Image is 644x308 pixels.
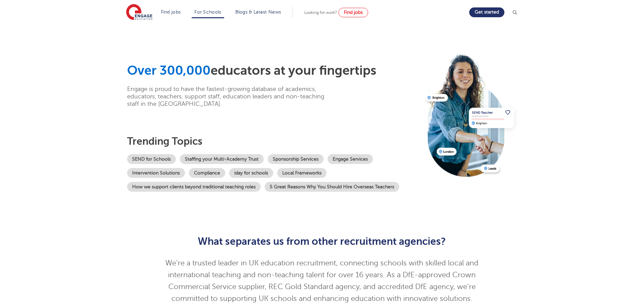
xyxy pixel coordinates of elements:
h2: What separates us from other recruitment agencies? [156,236,488,247]
a: Engage Services [328,154,373,164]
p: We’re a trusted leader in UK education recruitment, connecting schools with skilled local and int... [156,257,488,305]
span: Looking for work? [304,10,337,15]
a: Intervention Solutions [127,168,185,178]
a: Find jobs [338,8,368,17]
a: SEND for Schools [127,154,176,164]
a: Staffing your Multi-Academy Trust [180,154,264,164]
a: How we support clients beyond traditional teaching roles [127,182,261,192]
span: Find jobs [344,10,363,15]
a: Sponsorship Services [268,154,324,164]
a: For Schools [194,9,221,15]
h1: educators at your fingertips [127,63,421,78]
a: Local Frameworks [277,168,327,178]
img: Engage Education [126,4,152,21]
a: Find jobs [161,9,181,15]
a: Compliance [189,168,225,178]
a: Blogs & Latest News [235,9,281,15]
a: 5 Great Reasons Why You Should Hire Overseas Teachers [265,182,399,192]
h3: Trending topics [127,135,421,147]
p: Engage is proud to have the fastest-growing database of academics, educators, teachers, support s... [127,85,335,108]
a: Get started [469,7,504,17]
a: iday for schools [229,168,273,178]
span: Over 300,000 [127,63,211,78]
